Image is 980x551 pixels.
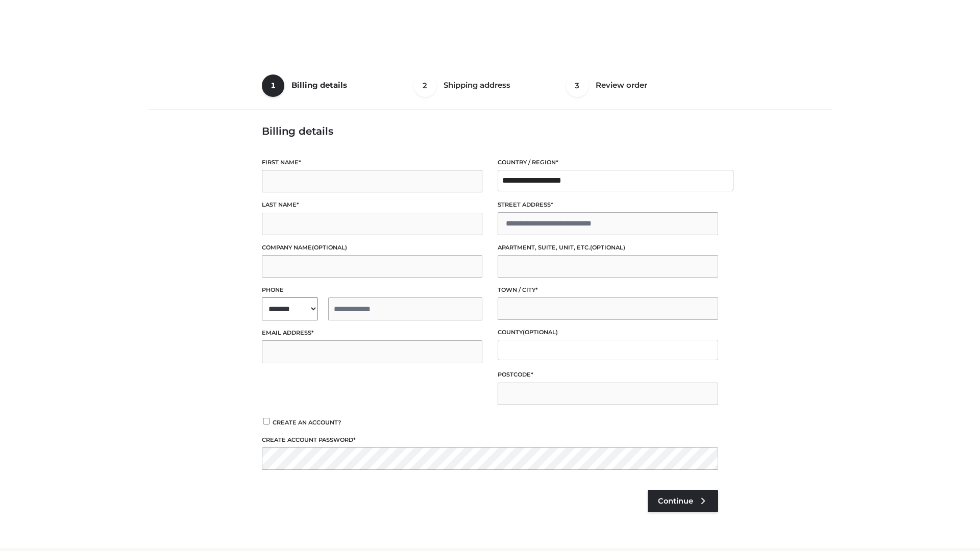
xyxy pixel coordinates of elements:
label: Create account password [262,435,718,445]
h3: Billing details [262,125,718,137]
span: 2 [414,74,436,97]
label: Email address [262,328,482,338]
span: Continue [658,496,693,506]
label: Postcode [498,370,718,380]
label: Last name [262,200,482,210]
input: Create an account? [262,418,271,424]
a: Continue [648,490,718,512]
label: First name [262,158,482,167]
span: Billing details [291,80,347,90]
label: Apartment, suite, unit, etc. [498,243,718,253]
label: Phone [262,285,482,295]
label: County [498,328,718,337]
label: Street address [498,200,718,210]
span: (optional) [312,244,347,251]
span: Review order [596,80,647,90]
label: Town / City [498,285,718,295]
label: Company name [262,243,482,253]
span: 1 [262,74,284,97]
label: Country / Region [498,158,718,167]
span: (optional) [523,329,558,336]
span: Create an account? [273,419,341,426]
span: Shipping address [444,80,510,90]
span: 3 [566,74,589,97]
span: (optional) [590,244,625,251]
